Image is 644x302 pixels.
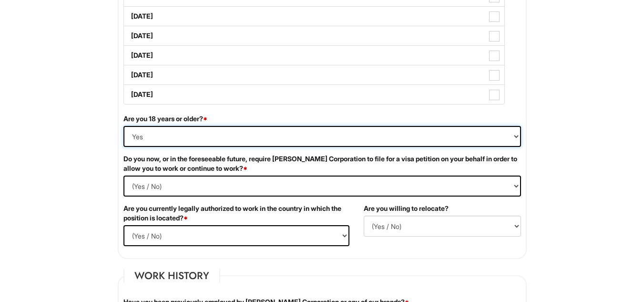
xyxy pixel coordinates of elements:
[123,176,521,197] select: (Yes / No)
[364,216,521,237] select: (Yes / No)
[124,7,504,26] label: [DATE]
[124,26,504,45] label: [DATE]
[364,204,449,213] label: Are you willing to relocate?
[123,269,220,283] legend: Work History
[123,154,521,173] label: Do you now, or in the foreseeable future, require [PERSON_NAME] Corporation to file for a visa pe...
[123,225,349,246] select: (Yes / No)
[124,85,504,104] label: [DATE]
[123,126,521,147] select: (Yes / No)
[124,46,504,65] label: [DATE]
[123,114,207,124] label: Are you 18 years or older?
[124,65,504,84] label: [DATE]
[123,204,349,223] label: Are you currently legally authorized to work in the country in which the position is located?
